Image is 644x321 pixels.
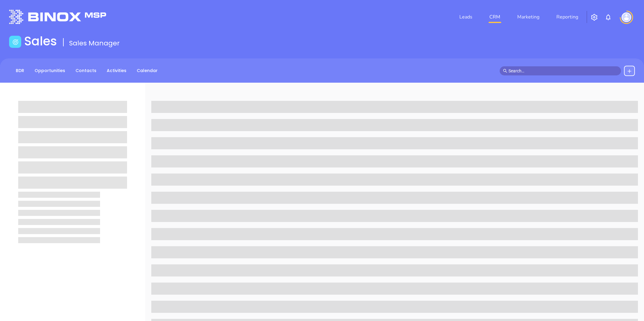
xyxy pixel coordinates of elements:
a: BDR [12,66,28,76]
img: logo [9,10,106,24]
input: Search… [508,68,618,74]
a: Opportunities [31,66,69,76]
a: Leads [457,11,475,23]
a: Reporting [554,11,581,23]
img: user [622,12,631,22]
a: Contacts [72,66,100,76]
a: CRM [487,11,503,23]
img: iconNotification [605,14,612,21]
a: Calendar [133,66,161,76]
img: iconSetting [591,14,598,21]
a: Activities [103,66,130,76]
span: Sales Manager [69,38,120,48]
a: Marketing [515,11,542,23]
h1: Sales [24,34,57,48]
span: search [503,69,507,73]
